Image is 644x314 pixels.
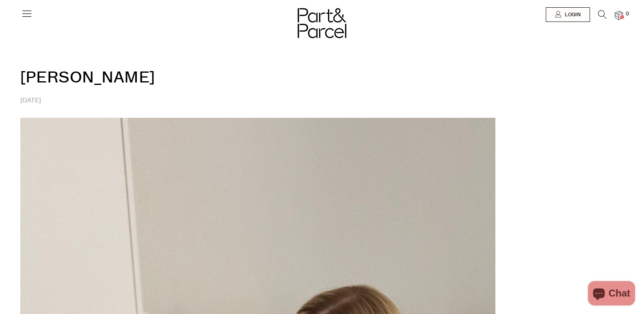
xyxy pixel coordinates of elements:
img: Part&Parcel [298,8,346,38]
h1: [PERSON_NAME] [20,43,495,95]
span: 0 [624,11,631,18]
a: Login [546,7,590,22]
time: [DATE] [20,96,41,105]
inbox-online-store-chat: Shopify online store chat [586,281,638,308]
span: Login [563,11,581,18]
a: 0 [615,11,623,19]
